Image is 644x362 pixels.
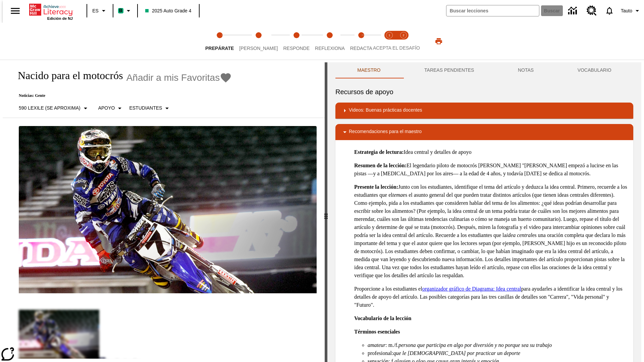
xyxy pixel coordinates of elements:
button: Abrir el menú lateral [5,1,25,21]
button: Lenguaje: ES, Selecciona un idioma [89,5,111,17]
p: El legendario piloto de motocrós [PERSON_NAME] "[PERSON_NAME] empezó a lucirse en las pistas —y a... [354,162,628,178]
button: Prepárate step 1 of 5 [200,23,239,60]
button: TAREAS PENDIENTES [402,62,496,78]
div: Instructional Panel Tabs [335,62,633,78]
button: Perfil/Configuración [618,5,644,17]
strong: Términos esenciales [354,329,400,335]
text: 2 [402,34,404,37]
button: Reflexiona step 4 of 5 [310,23,350,60]
text: 1 [388,34,390,37]
img: El corredor de motocrós James Stewart vuela por los aires en su motocicleta de montaña [19,126,317,294]
p: Estudiantes [129,105,162,112]
span: ES [92,7,99,14]
input: Buscar campo [446,5,539,16]
button: Maestro [335,62,402,78]
button: Imprimir [428,35,449,47]
div: Recomendaciones para el maestro [335,124,633,140]
p: Junto con los estudiantes, identifique el tema del artículo y deduzca la idea central. Primero, r... [354,183,628,280]
strong: Estrategia de lectura: [354,149,404,155]
div: Pulsa la tecla de intro o la barra espaciadora y luego presiona las flechas de derecha e izquierd... [325,62,327,362]
span: Añadir a mis Favoritas [126,72,220,83]
button: Responde step 3 of 5 [278,23,315,60]
h1: Nacido para el motocrós [11,69,123,82]
p: Videos: Buenas prácticas docentes [349,107,422,115]
div: reading [3,62,325,359]
p: Recomendaciones para el maestro [349,128,422,136]
p: Proporcione a los estudiantes el para ayudarles a identificar la idea central y los detalles de a... [354,285,628,309]
em: amateur [368,342,385,348]
li: : m./f. [368,341,628,349]
button: Lee step 2 of 5 [234,23,283,60]
span: 2025 Auto Grade 4 [145,7,192,14]
button: Acepta el desafío contesta step 2 of 2 [394,23,413,60]
span: Prepárate [205,46,234,51]
span: Reflexiona [315,46,345,51]
button: Boost El color de la clase es verde menta. Cambiar el color de la clase. [115,5,135,17]
p: Apoyo [98,105,115,112]
button: Redacta step 5 of 5 [345,23,378,60]
p: 590 Lexile (Se aproxima) [19,105,80,112]
strong: Resumen de la lección: [354,163,407,168]
button: Tipo de apoyo, Apoyo [96,102,127,114]
strong: Presente la lección: [354,184,398,190]
div: Portada [29,2,73,20]
button: VOCABULARIO [555,62,633,78]
em: tema [392,192,403,198]
span: Edición de NJ [47,16,73,20]
button: NOTAS [496,62,556,78]
a: organizador gráfico de Diagrama: Idea central [422,286,521,292]
div: Videos: Buenas prácticas docentes [335,103,633,119]
span: Responde [283,46,310,51]
p: Idea central y detalles de apoyo [354,148,628,156]
span: Tauto [621,7,632,14]
button: Acepta el desafío lee step 1 of 2 [380,23,399,60]
span: B [119,6,122,15]
em: que le [DEMOGRAPHIC_DATA] por practicar un deporte [393,350,520,356]
em: persona que participa en algo por diversión y no porque sea su trabajo [398,342,552,348]
span: Redacta [350,46,372,51]
a: Notificaciones [601,2,618,19]
a: Centro de recursos, Se abrirá en una pestaña nueva. [583,2,601,20]
div: activity [327,62,641,362]
button: Añadir a mis Favoritas - Nacido para el motocrós [126,72,232,83]
strong: Vocabulario de la lección [354,315,412,321]
em: idea central [506,232,532,238]
p: Noticias: Gente [11,93,232,98]
a: Centro de información [564,2,583,20]
button: Seleccionar estudiante [126,102,174,114]
span: ACEPTA EL DESAFÍO [373,45,420,51]
li: profesional: [368,349,628,357]
span: [PERSON_NAME] [239,46,278,51]
button: Seleccione Lexile, 590 Lexile (Se aproxima) [16,102,92,114]
h6: Recursos de apoyo [335,86,633,97]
